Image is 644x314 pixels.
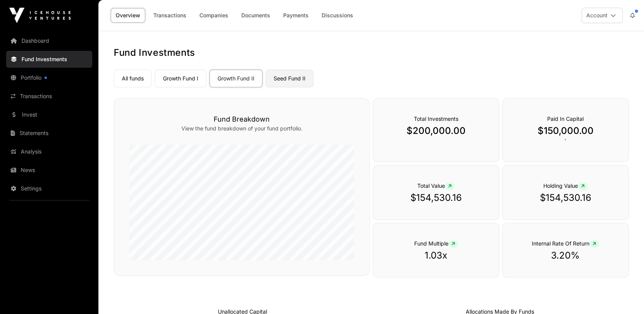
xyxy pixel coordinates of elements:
a: Growth Fund I [155,70,206,87]
a: Transactions [6,88,92,105]
a: Seed Fund II [266,70,314,87]
a: Fund Investments [6,51,92,68]
a: Invest [6,106,92,123]
a: Settings [6,180,92,197]
p: $154,530.16 [518,192,613,204]
a: Discussions [317,8,358,23]
a: Companies [194,8,233,23]
span: Total Investments [414,115,458,122]
p: $150,000.00 [518,125,613,137]
h1: Fund Investments [114,47,629,59]
h3: Fund Breakdown [129,114,354,125]
a: Overview [111,8,145,23]
a: Analysis [6,143,92,160]
button: Account [581,8,622,23]
span: Internal Rate Of Return [532,240,599,247]
p: $200,000.00 [388,125,483,137]
div: ` [502,98,629,162]
img: Icehouse Ventures Logo [9,8,71,23]
a: Growth Fund II [209,70,262,87]
a: Payments [278,8,314,23]
a: Dashboard [6,32,92,49]
span: Total Value [417,182,455,189]
iframe: Chat Widget [606,277,644,314]
span: Paid In Capital [547,115,584,122]
a: Portfolio [6,69,92,86]
p: $154,530.16 [388,192,483,204]
p: View the fund breakdown of your fund portfolio. [129,125,354,132]
p: 1.03x [388,249,483,262]
a: All funds [114,70,152,87]
a: Transactions [148,8,191,23]
a: Statements [6,125,92,142]
a: Documents [236,8,275,23]
p: 3.20% [518,249,613,262]
span: Fund Multiple [414,240,458,247]
span: Holding Value [543,182,588,189]
a: News [6,162,92,179]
